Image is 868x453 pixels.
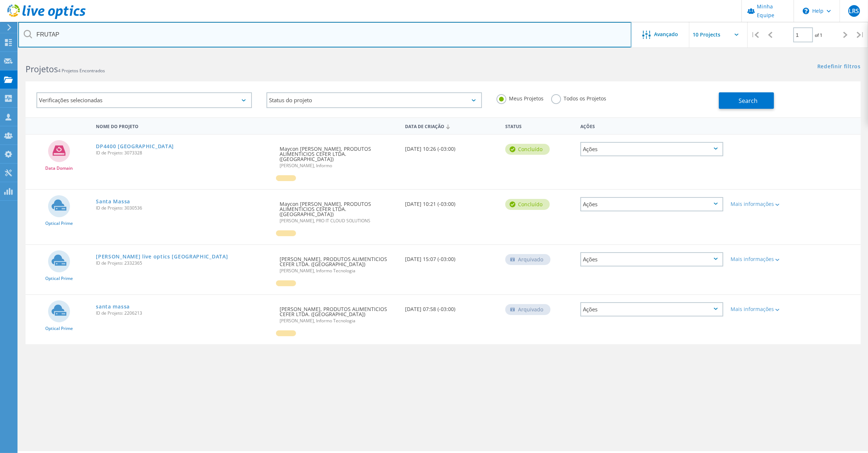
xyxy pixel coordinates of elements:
[401,190,502,214] div: [DATE] 10:21 (-03:00)
[580,302,723,316] div: Ações
[96,151,272,155] span: ID de Projeto: 3073328
[580,142,723,156] div: Ações
[853,22,868,48] div: |
[280,219,398,223] span: [PERSON_NAME], PRO IT CLOUD SOLUTIONS
[580,197,723,211] div: Ações
[26,63,58,75] b: Projetos
[96,304,130,309] a: santa massa
[505,199,550,210] div: Concluído
[96,144,174,149] a: DP4400 [GEOGRAPHIC_DATA]
[45,166,73,170] span: Data Domain
[817,64,861,70] a: Redefinir filtros
[505,254,550,265] div: Arquivado
[580,252,723,266] div: Ações
[276,245,401,280] div: [PERSON_NAME], PRODUTOS ALIMENTICIOS CEFER LTDA. ([GEOGRAPHIC_DATA])
[96,261,272,265] span: ID de Projeto: 2332365
[719,92,774,109] button: Search
[654,32,678,37] span: Avançado
[276,295,401,330] div: [PERSON_NAME], PRODUTOS ALIMENTICIOS CEFER LTDA. ([GEOGRAPHIC_DATA])
[849,8,859,14] span: LRS
[276,190,401,230] div: Maycon [PERSON_NAME], PRODUTOS ALIMENTICIOS CEFER LTDA. ([GEOGRAPHIC_DATA])
[731,257,790,262] div: Mais informações
[280,269,398,273] span: [PERSON_NAME], Informo Tecnologia
[276,135,401,175] div: Maycon [PERSON_NAME], PRODUTOS ALIMENTICIOS CEFER LTDA. ([GEOGRAPHIC_DATA])
[18,22,631,47] input: Pesquisar projetos por nome, proprietário, ID, empresa, etc
[731,201,790,207] div: Mais informações
[401,135,502,159] div: [DATE] 10:26 (-03:00)
[505,304,550,315] div: Arquivado
[45,326,73,331] span: Optical Prime
[96,311,272,315] span: ID de Projeto: 2206213
[7,15,86,20] a: Live Optics Dashboard
[739,97,758,105] span: Search
[401,245,502,269] div: [DATE] 15:07 (-03:00)
[502,119,577,133] div: Status
[92,119,276,133] div: Nome do Projeto
[401,119,502,133] div: Data de Criação
[280,164,398,168] span: [PERSON_NAME], Informo
[36,92,252,108] div: Verificações selecionadas
[96,206,272,210] span: ID de Projeto: 3030536
[577,119,727,133] div: Ações
[45,276,73,281] span: Optical Prime
[45,221,73,226] span: Optical Prime
[266,92,482,108] div: Status do projeto
[551,94,607,101] label: Todos os Projetos
[401,295,502,319] div: [DATE] 07:58 (-03:00)
[731,307,790,312] div: Mais informações
[748,22,763,48] div: |
[96,199,130,204] a: Santa Massa
[803,8,809,14] svg: \n
[96,254,228,259] a: [PERSON_NAME] live optics [GEOGRAPHIC_DATA]
[58,68,105,74] span: 4 Projetos Encontrados
[280,319,398,323] span: [PERSON_NAME], Informo Tecnologia
[505,144,550,155] div: Concluído
[815,32,822,38] span: of 1
[497,94,544,101] label: Meus Projetos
